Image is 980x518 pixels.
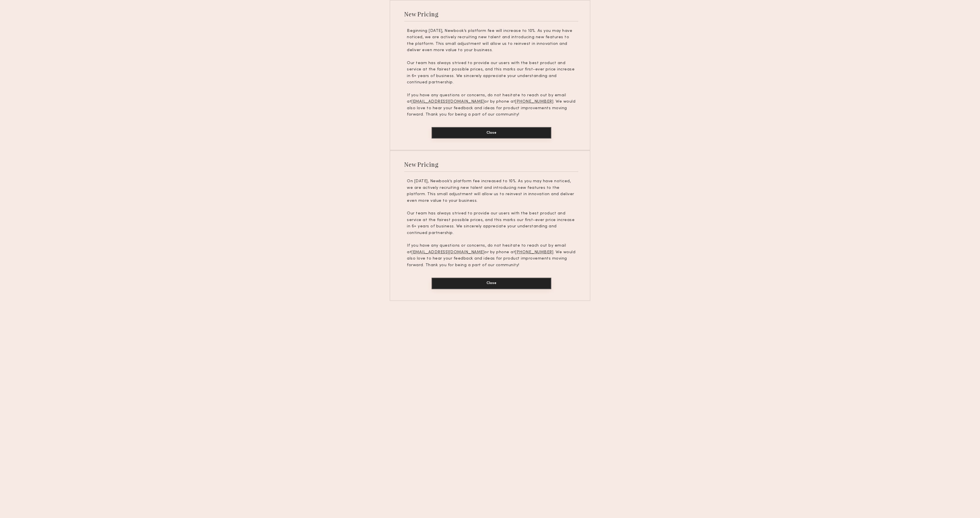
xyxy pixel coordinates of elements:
u: [PHONE_NUMBER] [515,250,553,254]
p: Our team has always strived to provide our users with the best product and service at the fairest... [407,210,576,236]
p: Beginning [DATE], Newbook’s platform fee will increase to 10%. As you may have noticed, we are ac... [407,28,576,54]
p: If you have any questions or concerns, do not hesitate to reach out by email at or by phone at . ... [407,92,576,118]
button: Close [432,127,551,139]
p: Our team has always strived to provide our users with the best product and service at the fairest... [407,60,576,86]
u: [EMAIL_ADDRESS][DOMAIN_NAME] [411,100,484,103]
p: If you have any questions or concerns, do not hesitate to reach out by email at or by phone at . ... [407,243,576,268]
p: On [DATE], Newbook’s platform fee increased to 10%. As you may have noticed, we are actively recr... [407,178,576,204]
div: New Pricing [404,10,438,18]
u: [PHONE_NUMBER] [515,100,553,103]
button: Close [432,278,551,289]
div: New Pricing [404,160,438,168]
u: [EMAIL_ADDRESS][DOMAIN_NAME] [411,250,484,254]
